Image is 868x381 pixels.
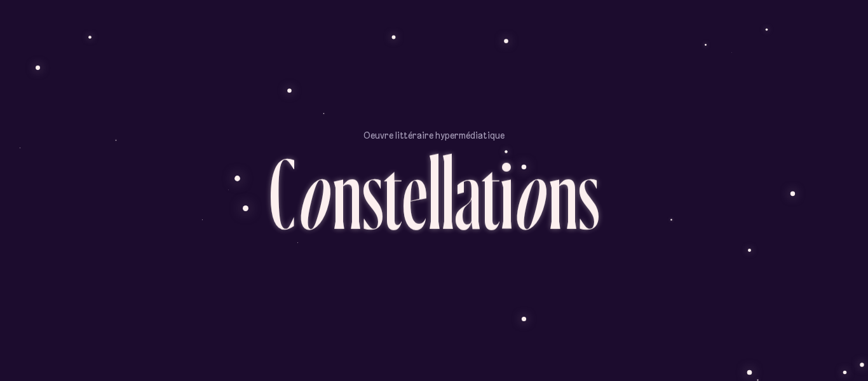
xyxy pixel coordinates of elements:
div: o [295,142,332,243]
div: s [362,142,383,243]
div: i [500,142,513,243]
div: a [454,142,481,243]
div: t [481,142,500,243]
div: o [512,142,548,243]
div: e [402,142,428,243]
div: l [428,142,441,243]
p: Oeuvre littéraire hypermédiatique [363,129,505,142]
div: l [441,142,454,243]
div: s [578,142,599,243]
div: C [269,142,295,243]
div: n [548,142,578,243]
div: n [332,142,362,243]
div: t [383,142,402,243]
